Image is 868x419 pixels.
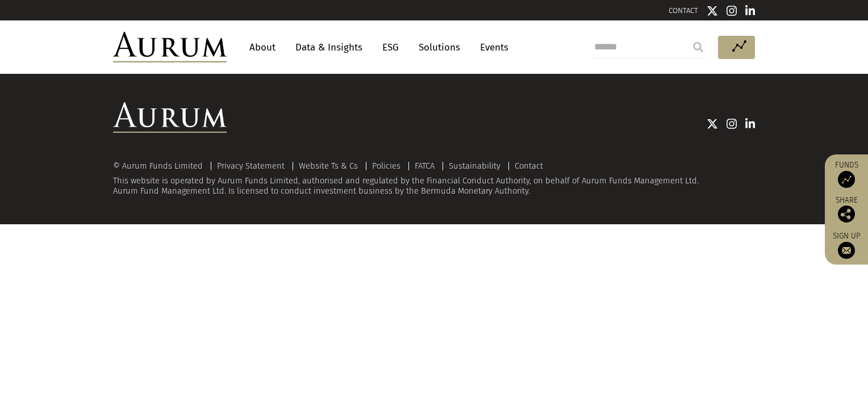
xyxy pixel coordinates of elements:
div: This website is operated by Aurum Funds Limited, authorised and regulated by the Financial Conduc... [113,161,755,196]
a: Contact [515,161,543,171]
img: Twitter icon [707,5,718,16]
a: Funds [831,160,862,188]
img: Twitter icon [707,118,718,129]
img: Linkedin icon [745,5,756,16]
a: ESG [377,37,404,58]
img: Instagram icon [727,118,737,129]
input: Submit [687,36,710,58]
a: Website Ts & Cs [299,161,358,171]
a: Events [474,37,508,58]
a: Policies [372,161,400,171]
img: Aurum Logo [113,102,227,133]
div: © Aurum Funds Limited [113,162,208,170]
div: Share [831,196,862,223]
img: Linkedin icon [745,118,756,129]
img: Access Funds [838,171,855,188]
img: Share this post [838,206,855,223]
a: Data & Insights [290,37,368,58]
a: Solutions [413,37,466,58]
a: Privacy Statement [217,161,285,171]
a: Sustainability [449,161,500,171]
img: Instagram icon [727,5,737,16]
img: Aurum [113,32,227,62]
a: About [244,37,281,58]
a: CONTACT [669,6,698,15]
a: FATCA [415,161,435,171]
